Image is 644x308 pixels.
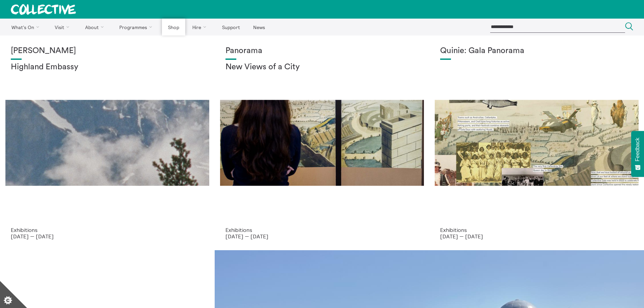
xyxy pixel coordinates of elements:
[635,138,641,161] span: Feedback
[225,63,419,72] h2: New Views of a City
[79,19,112,35] a: About
[11,233,204,239] p: [DATE] — [DATE]
[11,46,204,56] h1: [PERSON_NAME]
[11,227,204,233] p: Exhibitions
[225,46,419,56] h1: Panorama
[631,131,644,177] button: Feedback - Show survey
[440,233,633,239] p: [DATE] — [DATE]
[162,19,185,35] a: Shop
[216,19,246,35] a: Support
[429,35,644,250] a: Josie Vallely Quinie: Gala Panorama Exhibitions [DATE] — [DATE]
[440,46,633,56] h1: Quinie: Gala Panorama
[49,19,78,35] a: Visit
[215,35,429,250] a: Collective Panorama June 2025 small file 8 Panorama New Views of a City Exhibitions [DATE] — [DATE]
[247,19,271,35] a: News
[114,19,161,35] a: Programmes
[225,227,419,233] p: Exhibitions
[5,19,48,35] a: What's On
[187,19,215,35] a: Hire
[225,233,419,239] p: [DATE] — [DATE]
[11,63,204,72] h2: Highland Embassy
[440,227,633,233] p: Exhibitions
